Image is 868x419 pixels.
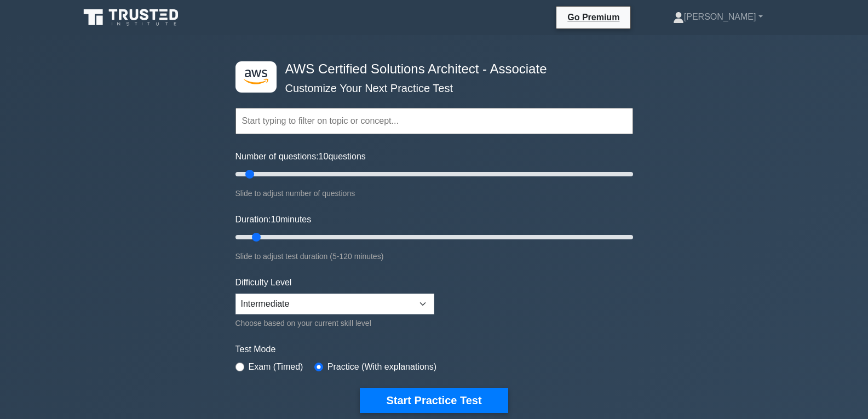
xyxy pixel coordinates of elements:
[235,108,633,134] input: Start typing to filter on topic or concept...
[360,388,508,413] button: Start Practice Test
[235,213,312,226] label: Duration: minutes
[271,215,280,224] span: 10
[235,250,633,263] div: Slide to adjust test duration (5-120 minutes)
[647,6,789,28] a: [PERSON_NAME]
[561,10,626,24] a: Go Premium
[235,187,633,200] div: Slide to adjust number of questions
[281,61,579,77] h4: AWS Certified Solutions Architect - Associate
[235,343,633,356] label: Test Mode
[235,317,434,330] div: Choose based on your current skill level
[327,360,436,374] label: Practice (With explanations)
[249,360,303,374] label: Exam (Timed)
[319,152,329,161] span: 10
[235,150,366,163] label: Number of questions: questions
[235,276,292,289] label: Difficulty Level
